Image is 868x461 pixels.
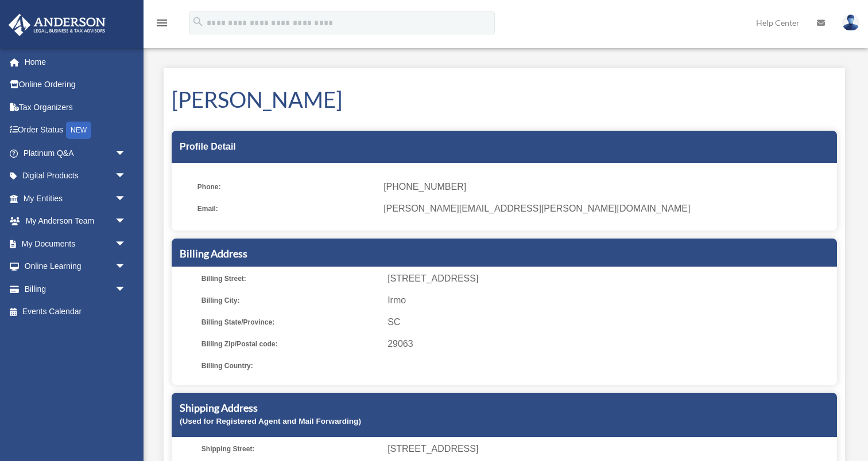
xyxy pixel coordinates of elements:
span: SC [387,314,833,330]
img: User Pic [842,14,859,31]
div: Profile Detail [172,131,837,163]
span: [PERSON_NAME][EMAIL_ADDRESS][PERSON_NAME][DOMAIN_NAME] [383,201,829,217]
a: Events Calendar [8,300,144,323]
div: NEW [66,122,91,139]
a: Online Ordering [8,73,144,96]
span: arrow_drop_down [115,278,138,301]
small: (Used for Registered Agent and Mail Forwarding) [180,417,361,425]
a: My Anderson Teamarrow_drop_down [8,210,144,233]
span: [STREET_ADDRESS] [387,441,833,457]
h1: [PERSON_NAME] [172,84,837,115]
a: Digital Productsarrow_drop_down [8,165,144,187]
a: menu [155,20,169,30]
h5: Shipping Address [180,401,829,415]
span: Shipping Street: [201,441,379,457]
span: [PHONE_NUMBER] [383,179,829,195]
span: Phone: [197,179,375,195]
a: My Entitiesarrow_drop_down [8,187,144,210]
a: Order StatusNEW [8,119,144,142]
span: Irmo [387,292,833,308]
span: [STREET_ADDRESS] [387,271,833,287]
span: arrow_drop_down [115,232,138,256]
a: Online Learningarrow_drop_down [8,255,144,278]
span: arrow_drop_down [115,187,138,210]
span: arrow_drop_down [115,255,138,279]
a: My Documentsarrow_drop_down [8,232,144,255]
span: Billing Zip/Postal code: [201,336,379,352]
a: Platinum Q&Aarrow_drop_down [8,142,144,165]
i: menu [155,16,169,30]
i: search [192,15,204,28]
span: arrow_drop_down [115,210,138,233]
h5: Billing Address [180,247,829,261]
img: Anderson Advisors Platinum Portal [5,14,109,36]
span: Billing State/Province: [201,314,379,330]
span: Billing Street: [201,271,379,287]
span: Email: [197,201,375,217]
a: Billingarrow_drop_down [8,278,144,300]
a: Home [8,50,144,73]
span: arrow_drop_down [115,142,138,165]
span: arrow_drop_down [115,165,138,188]
span: Billing Country: [201,358,379,374]
span: Billing City: [201,292,379,308]
a: Tax Organizers [8,96,144,119]
span: 29063 [387,336,833,352]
